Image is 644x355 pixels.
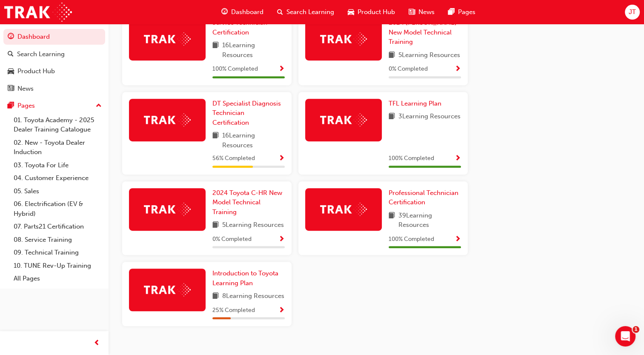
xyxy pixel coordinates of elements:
[231,7,263,17] span: Dashboard
[144,203,191,216] img: Trak
[96,100,102,112] span: up-icon
[10,159,105,172] a: 03. Toyota For Life
[94,338,100,349] span: prev-icon
[212,220,219,231] span: book-icon
[10,220,105,233] a: 07. Parts21 Certification
[221,7,228,17] span: guage-icon
[455,66,461,73] span: Show Progress
[3,98,105,114] button: Pages
[17,101,35,111] div: Pages
[278,305,285,316] button: Show Progress
[212,131,219,150] span: book-icon
[278,66,285,73] span: Show Progress
[3,29,105,45] a: Dashboard
[212,154,255,163] span: 56 % Completed
[3,27,105,98] button: DashboardSearch LearningProduct HubNews
[389,64,428,74] span: 0 % Completed
[629,7,636,17] span: JT
[10,185,105,198] a: 05. Sales
[409,7,415,17] span: news-icon
[17,66,55,76] div: Product Hub
[278,307,285,315] span: Show Progress
[398,50,460,61] span: 5 Learning Resources
[389,211,395,230] span: book-icon
[212,100,281,126] span: DT Specialist Diagnosis Technician Certification
[8,68,14,75] span: car-icon
[212,306,255,315] span: 25 % Completed
[389,154,434,163] span: 100 % Completed
[10,114,105,136] a: 01. Toyota Academy - 2025 Dealer Training Catalogue
[222,291,284,302] span: 8 Learning Resources
[358,7,395,17] span: Product Hub
[4,3,72,22] img: Trak
[3,81,105,97] a: News
[389,235,434,244] span: 100 % Completed
[17,49,65,59] div: Search Learning
[212,99,285,128] a: DT Specialist Diagnosis Technician Certification
[212,64,258,74] span: 100 % Completed
[389,188,461,207] a: Professional Technician Certification
[398,112,461,122] span: 3 Learning Resources
[320,32,367,46] img: Trak
[348,7,354,17] span: car-icon
[455,234,461,245] button: Show Progress
[278,155,285,163] span: Show Progress
[10,246,105,259] a: 09. Technical Training
[222,40,285,60] span: 16 Learning Resources
[389,50,395,61] span: book-icon
[270,3,341,21] a: search-iconSearch Learning
[8,85,14,93] span: news-icon
[341,3,402,21] a: car-iconProduct Hub
[633,326,639,333] span: 1
[389,100,441,107] span: TFL Learning Plan
[212,19,267,36] span: Service Technician Certification
[10,198,105,220] a: 06. Electrification (EV & Hybrid)
[144,113,191,126] img: Trak
[402,3,441,21] a: news-iconNews
[320,113,367,126] img: Trak
[286,7,334,17] span: Search Learning
[212,40,219,60] span: book-icon
[389,99,445,109] a: TFL Learning Plan
[212,18,285,37] a: Service Technician Certification
[8,33,14,41] span: guage-icon
[455,153,461,164] button: Show Progress
[10,233,105,246] a: 08. Service Training
[455,236,461,243] span: Show Progress
[398,211,461,230] span: 39 Learning Resources
[10,172,105,185] a: 04. Customer Experience
[278,234,285,245] button: Show Progress
[10,259,105,272] a: 10. TUNE Rev-Up Training
[212,188,285,217] a: 2024 Toyota C-HR New Model Technical Training
[8,102,14,110] span: pages-icon
[212,269,278,287] span: Introduction to Toyota Learning Plan
[17,84,34,94] div: News
[389,18,461,47] a: 2024 [PERSON_NAME] New Model Technical Training
[222,131,285,150] span: 16 Learning Resources
[222,220,284,231] span: 5 Learning Resources
[441,3,482,21] a: pages-iconPages
[320,203,367,216] img: Trak
[418,7,435,17] span: News
[10,272,105,285] a: All Pages
[8,51,14,58] span: search-icon
[277,7,283,17] span: search-icon
[212,291,219,302] span: book-icon
[448,7,455,17] span: pages-icon
[212,269,285,288] a: Introduction to Toyota Learning Plan
[212,189,282,216] span: 2024 Toyota C-HR New Model Technical Training
[389,189,458,206] span: Professional Technician Certification
[455,155,461,163] span: Show Progress
[215,3,270,21] a: guage-iconDashboard
[144,283,191,296] img: Trak
[278,153,285,164] button: Show Progress
[10,136,105,159] a: 02. New - Toyota Dealer Induction
[615,326,635,346] iframe: Intercom live chat
[278,236,285,243] span: Show Progress
[144,32,191,46] img: Trak
[389,19,457,46] span: 2024 [PERSON_NAME] New Model Technical Training
[458,7,475,17] span: Pages
[212,235,252,244] span: 0 % Completed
